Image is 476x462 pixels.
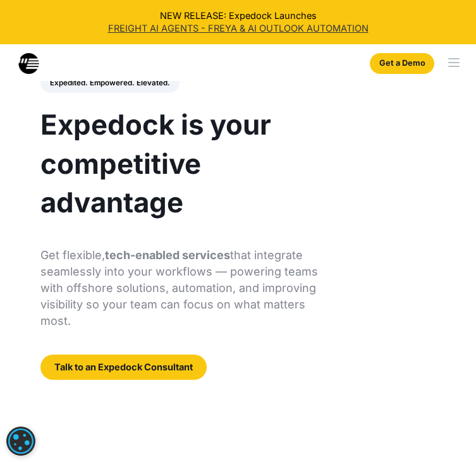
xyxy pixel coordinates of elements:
[413,401,476,462] iframe: Chat Widget
[40,106,319,222] h1: Expedock is your competitive advantage
[9,22,467,35] a: FREIGHT AI AGENTS - FREYA & AI OUTLOOK AUTOMATION
[40,247,319,329] p: Get flexible, that integrate seamlessly into your workflows — powering teams with offshore soluti...
[105,248,230,262] strong: tech-enabled services
[40,355,207,380] a: Talk to an Expedock Consultant
[9,9,467,35] div: NEW RELEASE: Expedock Launches
[439,44,476,81] div: menu
[370,53,434,74] a: Get a Demo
